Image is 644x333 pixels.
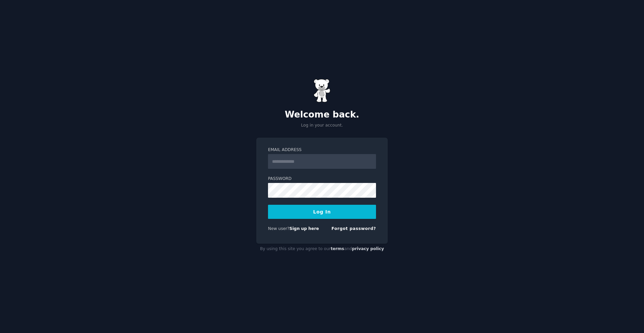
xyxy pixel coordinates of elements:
a: Sign up here [289,226,319,231]
label: Password [268,176,376,182]
label: Email Address [268,147,376,153]
button: Log In [268,205,376,219]
div: By using this site you agree to our and [256,244,388,254]
span: New user? [268,226,289,231]
a: terms [331,246,344,251]
a: Forgot password? [331,226,376,231]
img: Gummy Bear [314,79,330,102]
h2: Welcome back. [256,109,388,120]
p: Log in your account. [256,123,388,129]
a: privacy policy [352,246,384,251]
